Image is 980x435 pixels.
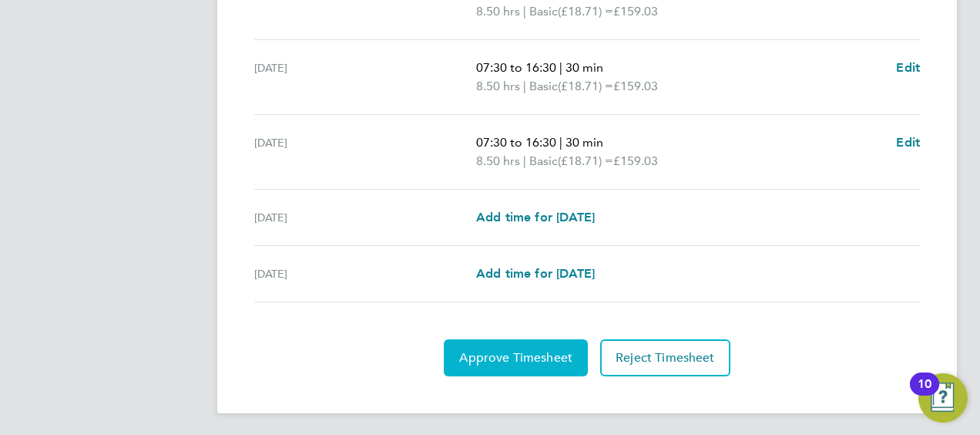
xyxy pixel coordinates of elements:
[459,350,572,366] span: Approve Timesheet
[558,79,613,93] span: (£18.71) =
[476,153,520,168] span: 8.50 hrs
[616,350,715,366] span: Reject Timesheet
[254,208,476,227] div: [DATE]
[529,77,558,96] span: Basic
[918,373,968,423] button: Open Resource Center, 10 new notifications
[559,135,562,150] span: |
[476,210,595,224] span: Add time for [DATE]
[254,59,476,96] div: [DATE]
[254,265,476,283] div: [DATE]
[476,4,520,19] span: 8.50 hrs
[529,152,558,170] span: Basic
[896,133,920,152] a: Edit
[476,208,595,227] a: Add time for [DATE]
[476,266,595,281] span: Add time for [DATE]
[600,339,730,376] button: Reject Timesheet
[613,79,658,93] span: £159.03
[476,135,556,150] span: 07:30 to 16:30
[476,60,556,75] span: 07:30 to 16:30
[476,79,520,93] span: 8.50 hrs
[613,153,658,168] span: £159.03
[529,2,558,21] span: Basic
[476,265,595,283] a: Add time for [DATE]
[566,135,603,150] span: 30 min
[523,79,526,93] span: |
[896,60,920,75] span: Edit
[444,339,588,376] button: Approve Timesheet
[566,60,603,75] span: 30 min
[523,153,526,168] span: |
[896,135,920,150] span: Edit
[558,153,613,168] span: (£18.71) =
[254,133,476,170] div: [DATE]
[559,60,562,75] span: |
[896,59,920,77] a: Edit
[558,4,613,19] span: (£18.71) =
[613,4,658,19] span: £159.03
[523,4,526,19] span: |
[918,384,931,404] div: 10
